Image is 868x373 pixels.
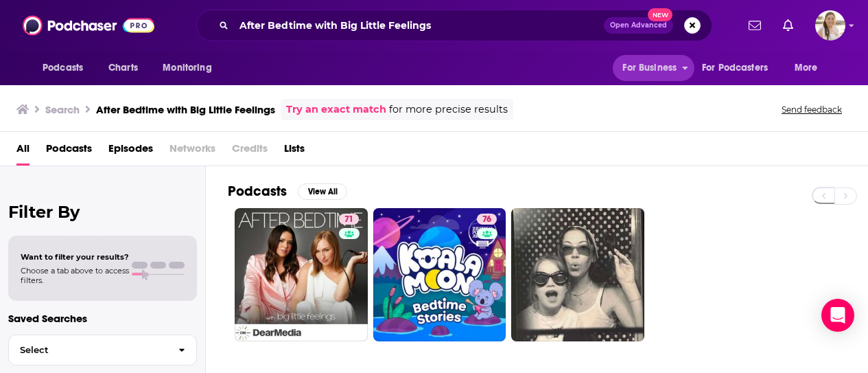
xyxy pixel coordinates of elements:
a: Podcasts [46,137,92,166]
span: For Business [622,58,677,78]
button: Show profile menu [815,10,845,41]
span: Open Advanced [610,22,667,29]
span: Want to filter your results? [21,252,129,262]
div: Open Intercom Messenger [821,299,854,332]
button: open menu [33,55,101,81]
img: User Profile [815,10,845,41]
button: Select [8,335,197,365]
a: 76 [373,208,506,341]
img: Podchaser - Follow, Share and Rate Podcasts [23,12,154,38]
span: for more precise results [389,102,508,117]
h2: Filter By [8,202,197,222]
button: View All [298,183,347,200]
h3: After Bedtime with Big Little Feelings [96,103,275,116]
span: Credits [232,137,268,166]
a: 71 [235,208,368,341]
span: 71 [344,213,353,227]
a: Try an exact match [286,102,386,117]
a: 71 [339,214,359,225]
h2: Podcasts [228,183,287,200]
input: Search podcasts, credits, & more... [234,14,604,36]
a: Charts [99,55,146,81]
span: Select [9,346,167,354]
span: 76 [482,213,491,227]
span: Charts [108,58,138,78]
button: open menu [613,55,694,81]
span: Monitoring [163,58,211,78]
button: Open AdvancedNew [604,17,673,34]
div: Search podcasts, credits, & more... [196,10,712,41]
button: open menu [153,55,229,81]
h3: Search [45,103,80,116]
button: open menu [785,55,835,81]
a: Show notifications dropdown [743,14,766,37]
span: Networks [169,137,215,166]
span: Logged in as acquavie [815,10,845,41]
a: 76 [477,214,497,225]
a: All [16,137,30,166]
span: More [795,58,818,78]
a: Lists [284,137,305,166]
span: New [648,8,672,21]
a: Show notifications dropdown [777,14,799,37]
a: Episodes [108,137,153,166]
span: Podcasts [43,58,83,78]
button: open menu [693,55,788,81]
a: PodcastsView All [228,183,347,200]
p: Saved Searches [8,312,197,325]
button: Send feedback [777,104,846,115]
span: For Podcasters [702,58,768,78]
span: Choose a tab above to access filters. [21,266,129,285]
